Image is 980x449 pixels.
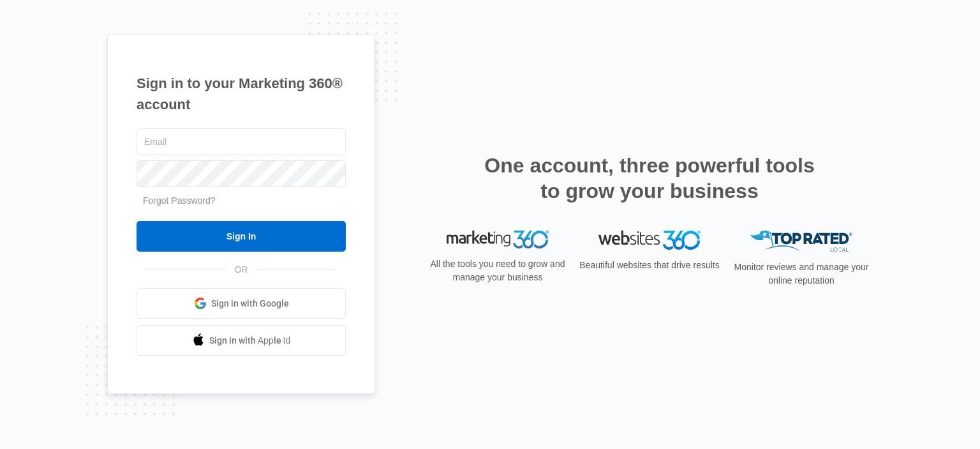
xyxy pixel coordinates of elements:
a: Forgot Password? [143,195,216,206]
a: Sign in with Google [137,288,346,319]
span: OR [226,263,257,277]
img: Top Rated Local [750,231,852,252]
img: Websites 360 [598,231,701,249]
h1: Sign in to your Marketing 360® account [137,73,346,115]
h2: One account, three powerful tools to grow your business [480,153,819,204]
img: Marketing 360 [447,231,549,248]
p: All the tools you need to grow and manage your business [426,257,569,284]
input: Sign In [137,221,346,252]
p: Beautiful websites that drive results [578,259,721,272]
p: Monitor reviews and manage your online reputation [730,261,873,287]
a: Sign in with Apple Id [137,325,346,356]
span: Sign in with Google [211,297,289,310]
input: Email [137,128,346,155]
span: Sign in with Apple Id [209,334,291,347]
